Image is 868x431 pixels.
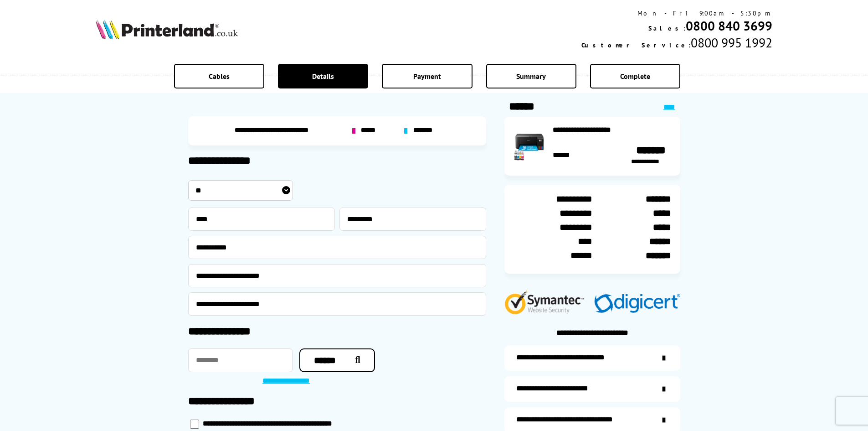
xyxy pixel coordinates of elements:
[620,72,650,81] span: Complete
[504,376,680,402] a: items-arrive
[581,9,772,17] div: Mon - Fri 9:00am - 5:30pm
[413,72,441,81] span: Payment
[504,345,680,371] a: additional-ink
[648,24,686,32] span: Sales:
[516,72,546,81] span: Summary
[581,41,691,49] span: Customer Service:
[209,72,230,81] span: Cables
[96,19,238,39] img: Printerland Logo
[691,34,772,51] span: 0800 995 1992
[312,72,334,81] span: Details
[686,17,772,34] a: 0800 840 3699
